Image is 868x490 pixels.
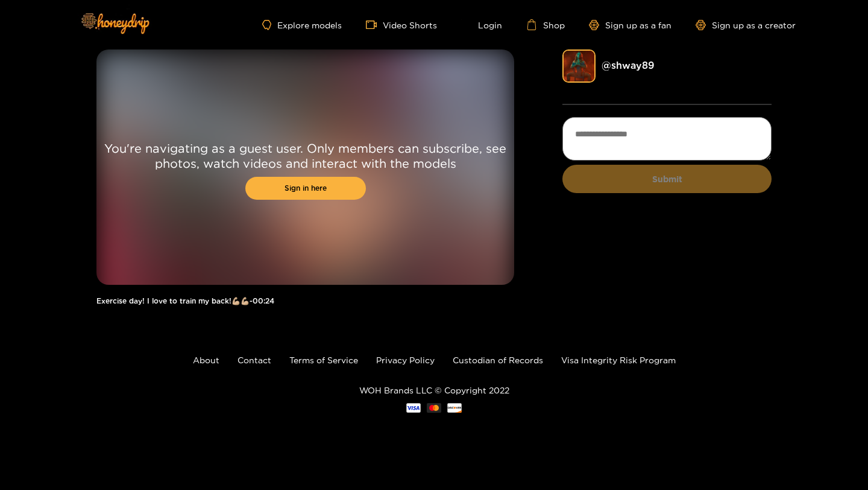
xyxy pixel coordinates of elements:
[366,19,383,30] span: video-camera
[453,355,543,364] a: Custodian of Records
[376,355,435,364] a: Privacy Policy
[696,20,796,30] a: Sign up as a creator
[289,355,358,364] a: Terms of Service
[193,355,219,364] a: About
[589,20,671,30] a: Sign up as a fan
[526,19,565,30] a: Shop
[562,165,772,193] button: Submit
[561,355,676,364] a: Visa Integrity Risk Program
[562,49,596,83] img: shway89
[96,297,514,305] h1: Exercise day! I love to train my back!💪🏼💪🏼 - 00:24
[602,60,654,71] a: @ shway89
[262,20,342,30] a: Explore models
[245,177,366,200] a: Sign in here
[461,19,502,30] a: Login
[237,355,271,364] a: Contact
[366,19,437,30] a: Video Shorts
[96,141,514,171] p: You're navigating as a guest user. Only members can subscribe, see photos, watch videos and inter...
